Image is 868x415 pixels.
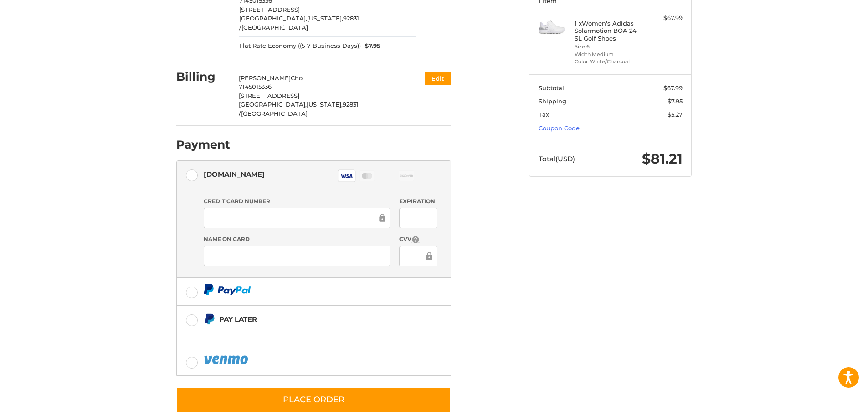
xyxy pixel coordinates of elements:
label: CVV [399,235,437,244]
span: Cho [291,74,303,82]
span: 92831 / [239,15,359,31]
span: [GEOGRAPHIC_DATA] [241,24,308,31]
label: Expiration [399,197,437,205]
span: Flat Rate Economy ((5-7 Business Days)) [239,41,361,51]
span: [US_STATE], [307,15,343,22]
span: 92831 / [239,101,359,117]
span: $5.27 [668,111,683,118]
span: Shipping [539,97,566,105]
span: [GEOGRAPHIC_DATA], [239,101,307,108]
img: PayPal icon [204,354,250,365]
span: [GEOGRAPHIC_DATA] [241,110,308,117]
span: [GEOGRAPHIC_DATA], [239,15,307,22]
span: Subtotal [539,84,564,92]
span: $7.95 [668,97,683,105]
h4: 1 x Women's Adidas Solarmotion BOA 24 SL Golf Shoes [575,20,644,42]
span: Tax [539,111,549,118]
img: PayPal icon [204,284,251,295]
label: Name on Card [204,235,390,243]
label: Credit Card Number [204,197,390,205]
iframe: Google Customer Reviews [793,390,868,415]
span: $81.21 [642,150,683,167]
span: 7145015336 [239,83,272,90]
div: Pay Later [219,312,394,327]
span: Total (USD) [539,154,575,163]
button: Edit [425,72,451,85]
img: Pay Later icon [204,313,215,325]
h2: Billing [176,70,230,84]
span: [STREET_ADDRESS] [239,6,300,13]
span: [US_STATE], [307,101,343,108]
div: [DOMAIN_NAME] [204,167,265,182]
iframe: PayPal Message 1 [204,328,394,337]
li: Size 6 [575,43,644,51]
h2: Payment [176,138,230,152]
button: Place Order [176,387,451,413]
div: $67.99 [647,14,683,23]
li: Width Medium [575,51,644,58]
span: $7.95 [361,41,381,51]
span: [PERSON_NAME] [239,74,291,82]
span: [STREET_ADDRESS] [239,92,299,99]
a: Coupon Code [539,124,580,132]
span: $67.99 [663,84,683,92]
li: Color White/Charcoal [575,58,644,66]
